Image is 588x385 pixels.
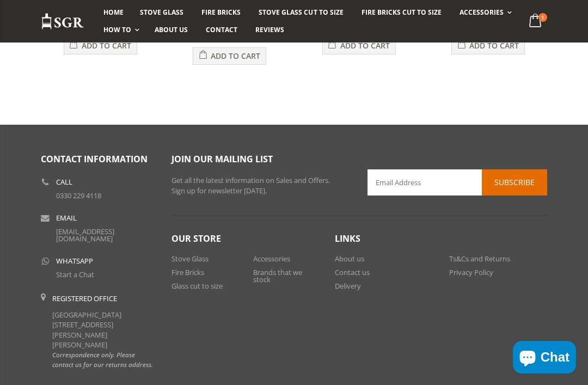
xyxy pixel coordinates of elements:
[340,40,390,51] span: Add to Cart
[52,350,153,369] em: Correspondence only. Please contact us for our returns address.
[198,21,246,39] a: Contact
[171,254,209,264] a: Stove Glass
[451,37,525,54] button: Add to Cart
[56,227,114,243] a: [EMAIL_ADDRESS][DOMAIN_NAME]
[41,13,84,30] img: Stove Glass Replacement
[259,8,343,17] span: Stove Glass Cut To Size
[538,13,547,22] span: 1
[52,294,155,369] div: [GEOGRAPHIC_DATA] [STREET_ADDRESS][PERSON_NAME][PERSON_NAME]
[95,4,132,21] a: Home
[255,25,284,34] span: Reviews
[171,233,221,245] span: Our Store
[56,215,77,222] b: Email
[449,267,493,277] a: Privacy Policy
[193,47,266,65] button: Add to Cart
[211,51,260,61] span: Add to Cart
[206,25,237,34] span: Contact
[510,341,579,376] inbox-online-store-chat: Shopify online store chat
[253,267,302,284] a: Brands that we stock
[250,4,351,21] a: Stove Glass Cut To Size
[322,37,396,54] button: Add to Cart
[449,254,510,264] a: Ts&Cs and Returns
[56,270,94,279] a: Start a Chat
[56,258,93,265] b: WhatsApp
[201,8,241,17] span: Fire Bricks
[335,281,361,291] a: Delivery
[52,294,117,303] b: Registered Office
[103,25,131,34] span: How To
[367,169,547,195] input: Email Address
[451,4,517,21] a: Accessories
[132,4,192,21] a: Stove Glass
[247,21,292,39] a: Reviews
[362,8,442,17] span: Fire Bricks Cut To Size
[103,8,124,17] span: Home
[56,179,72,186] b: Call
[193,4,249,21] a: Fire Bricks
[469,40,519,51] span: Add to Cart
[525,11,547,32] a: 1
[482,169,547,195] button: Subscribe
[353,4,450,21] a: Fire Bricks Cut To Size
[171,267,204,277] a: Fire Bricks
[171,175,351,197] p: Get all the latest information on Sales and Offers. Sign up for newsletter [DATE].
[146,21,196,39] a: About us
[460,8,504,17] span: Accessories
[64,37,137,54] button: Add to Cart
[41,153,148,165] span: Contact Information
[335,254,364,264] a: About us
[82,40,131,51] span: Add to Cart
[253,254,290,264] a: Accessories
[155,25,188,34] span: About us
[171,281,223,291] a: Glass cut to size
[56,191,101,200] a: 0330 229 4118
[95,21,145,39] a: How To
[171,153,273,165] span: Join our mailing list
[335,267,370,277] a: Contact us
[140,8,183,17] span: Stove Glass
[335,233,360,245] span: Links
